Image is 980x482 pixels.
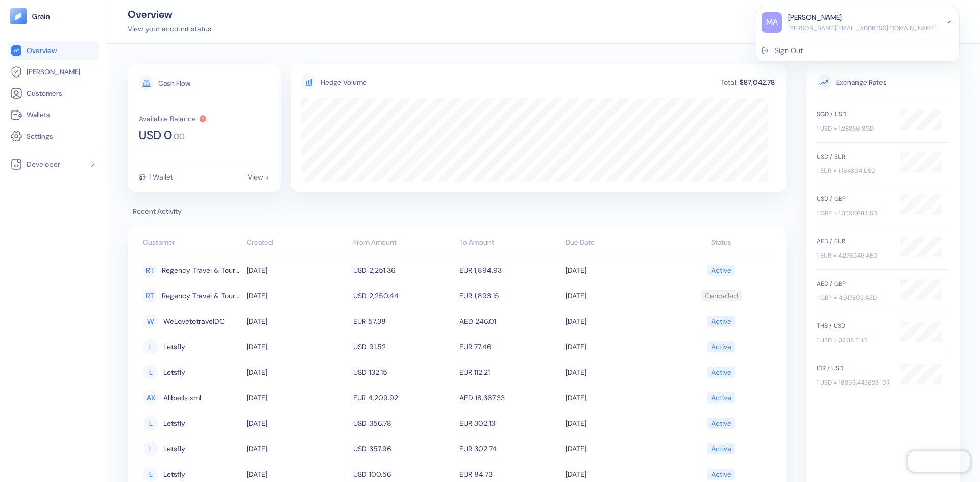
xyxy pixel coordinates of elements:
[149,173,173,181] div: 1 Wallet
[457,360,563,385] td: EUR 112.21
[457,309,563,334] td: AED 246.01
[10,8,27,24] img: logo-tablet-V2.svg
[10,66,96,78] a: [PERSON_NAME]
[711,262,731,279] div: Active
[143,416,158,431] div: L
[351,334,457,360] td: USD 91.52
[139,129,172,141] span: USD 0
[128,206,786,217] span: Recent Activity
[817,321,890,331] div: THB / USD
[10,130,96,142] a: Settings
[163,415,185,432] span: Letsfly
[143,390,158,405] div: AX
[163,338,185,356] span: Letsfly
[27,45,57,56] span: Overview
[143,263,157,278] div: RT
[244,411,350,436] td: [DATE]
[908,451,970,472] iframe: Chatra live chat
[817,209,890,218] div: 1 GBP = 1.339088 USD
[563,334,669,360] td: [DATE]
[351,360,457,385] td: USD 132.15
[143,288,157,303] div: RT
[351,411,457,436] td: USD 356.78
[817,194,890,204] div: USD / GBP
[705,287,738,305] div: Cancelled
[139,115,196,122] div: Available Balance
[244,360,350,385] td: [DATE]
[10,87,96,99] a: Customers
[711,440,731,458] div: Active
[351,283,457,309] td: USD 2,250.44
[143,441,158,456] div: L
[457,385,563,411] td: AED 18,367.33
[321,77,367,88] div: Hedge Volume
[457,436,563,462] td: EUR 302.74
[143,467,158,482] div: L
[244,233,350,253] th: Created
[351,309,457,334] td: EUR 57.38
[244,309,350,334] td: [DATE]
[711,338,731,356] div: Active
[817,336,890,345] div: 1 USD = 32.38 THB
[817,378,890,387] div: 1 USD = 16393.442623 IDR
[762,12,782,33] div: MA
[244,283,350,309] td: [DATE]
[351,258,457,283] td: USD 2,251.36
[32,13,51,20] img: logo
[817,152,890,161] div: USD / EUR
[563,360,669,385] td: [DATE]
[351,233,457,253] th: From Amount
[128,9,211,19] div: Overview
[788,12,842,23] div: [PERSON_NAME]
[158,80,190,87] div: Cash Flow
[10,44,96,57] a: Overview
[817,364,890,373] div: IDR / USD
[817,110,890,119] div: SGD / USD
[563,385,669,411] td: [DATE]
[163,389,201,407] span: Allbeds xml
[711,364,731,381] div: Active
[457,411,563,436] td: EUR 302.13
[788,23,937,33] div: [PERSON_NAME][EMAIL_ADDRESS][DOMAIN_NAME]
[248,173,269,181] div: View >
[27,67,80,77] span: [PERSON_NAME]
[711,415,731,432] div: Active
[143,314,158,329] div: W
[563,436,669,462] td: [DATE]
[163,313,225,330] span: WeLovetotravelDC
[817,293,890,302] div: 1 GBP = 4.917802 AED
[817,251,890,260] div: 1 EUR = 4.276245 AED
[138,233,244,253] th: Customer
[457,258,563,283] td: EUR 1,894.93
[139,115,207,123] button: Available Balance
[563,283,669,309] td: [DATE]
[711,389,731,407] div: Active
[143,339,158,354] div: L
[163,440,185,458] span: Letsfly
[244,334,350,360] td: [DATE]
[672,237,771,248] div: Status
[563,411,669,436] td: [DATE]
[817,74,949,90] span: Exchange Rates
[128,23,211,34] div: View your account status
[739,79,776,86] div: $87,042.78
[817,279,890,288] div: AED / GBP
[817,166,890,175] div: 1 EUR = 1.164394 USD
[162,287,241,305] span: Regency Travel & Tours - B2B
[563,233,669,253] th: Due Date
[457,233,563,253] th: To Amount
[711,313,731,330] div: Active
[775,45,803,56] div: Sign Out
[27,110,50,120] span: Wallets
[27,131,53,141] span: Settings
[10,109,96,121] a: Wallets
[817,124,890,133] div: 1 USD = 1.28856 SGD
[817,237,890,246] div: AED / EUR
[563,309,669,334] td: [DATE]
[143,365,158,380] div: L
[563,258,669,283] td: [DATE]
[27,159,60,169] span: Developer
[457,283,563,309] td: EUR 1,893.15
[162,262,241,279] span: Regency Travel & Tours - B2B
[244,385,350,411] td: [DATE]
